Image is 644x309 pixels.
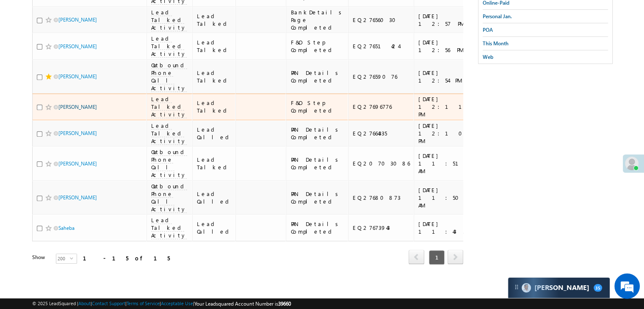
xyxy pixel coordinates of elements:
div: Lead Called [197,220,232,235]
div: PAN Details Completed [290,220,344,235]
span: 39660 [278,301,291,307]
span: Lead Talked Activity [151,8,187,31]
span: Lead Talked Activity [151,95,187,118]
span: next [448,250,463,264]
div: EQ27673943 [353,224,410,232]
span: POA [483,27,493,33]
span: prev [409,250,424,264]
div: EQ27664335 [353,130,410,137]
div: F&O Step Completed [290,39,344,54]
div: EQ27651424 [353,42,410,50]
div: [DATE] 11:51 AM [418,152,472,175]
div: 1 - 15 of 15 [83,253,170,263]
span: Outbound Phone Call Activity [151,61,187,92]
span: Outbound Phone Call Activity [151,148,187,179]
div: PAN Details Completed [290,69,344,84]
div: Lead Talked [197,12,232,28]
textarea: Type your message and hit 'Enter' [11,78,155,235]
a: next [448,251,463,264]
a: Acceptable Use [161,301,193,306]
a: Saheba [58,225,75,231]
a: [PERSON_NAME] [58,104,97,110]
div: Chat with us now [44,44,142,55]
span: Personal Jan. [483,13,512,19]
span: Outbound Phone Call Activity [151,182,187,213]
a: [PERSON_NAME] [58,17,97,23]
span: 1 [429,250,445,265]
div: Lead Talked [197,39,232,54]
a: Terms of Service [127,301,160,306]
div: [DATE] 12:10 PM [418,122,472,145]
div: [DATE] 11:50 AM [418,186,472,209]
span: Lead Talked Activity [151,122,187,145]
a: [PERSON_NAME] [58,43,97,50]
a: Contact Support [92,301,125,306]
div: carter-dragCarter[PERSON_NAME]35 [508,277,610,298]
span: 35 [594,284,602,292]
div: [DATE] 12:11 PM [418,95,472,118]
span: select [70,256,77,260]
div: PAN Details Completed [290,156,344,171]
span: Lead Talked Activity [151,216,187,239]
a: [PERSON_NAME] [58,160,97,167]
div: EQ20703086 [353,160,410,167]
span: 200 [56,254,70,263]
div: [DATE] 12:57 PM [418,12,472,28]
a: [PERSON_NAME] [58,73,97,80]
div: BankDetails Page Completed [290,8,344,31]
div: Lead Talked [197,69,232,84]
a: prev [409,251,424,264]
em: Start Chat [115,243,154,254]
a: [PERSON_NAME] [58,194,97,201]
div: Lead Talked [197,99,232,114]
span: Lead Talked Activity [151,35,187,58]
div: F&O Step Completed [290,99,344,114]
div: EQ27696776 [353,103,410,110]
img: d_60004797649_company_0_60004797649 [14,44,36,55]
span: This Month [483,40,509,47]
span: © 2025 LeadSquared | | | | | [32,300,291,308]
div: PAN Details Completed [290,126,344,141]
div: [DATE] 11:43 AM [418,220,472,235]
a: About [78,301,91,306]
div: Show [32,254,49,261]
div: EQ27680873 [353,194,410,201]
div: Lead Called [197,126,232,141]
span: Web [483,54,493,60]
span: Your Leadsquared Account Number is [194,301,291,307]
div: EQ27659076 [353,73,410,80]
div: PAN Details Completed [290,190,344,205]
div: EQ27656030 [353,16,410,24]
div: [DATE] 12:56 PM [418,39,472,54]
div: [DATE] 12:54 PM [418,69,472,84]
div: Lead Talked [197,156,232,171]
img: carter-drag [513,284,520,290]
a: [PERSON_NAME] [58,130,97,136]
div: Minimize live chat window [139,4,159,25]
div: Lead Called [197,190,232,205]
